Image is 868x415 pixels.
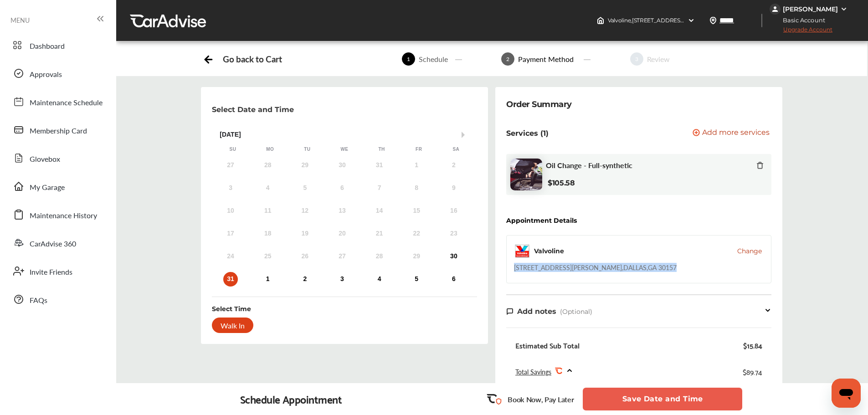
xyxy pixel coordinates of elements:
[770,15,832,25] span: Basic Account
[261,181,275,195] div: Not available Monday, August 4th, 2025
[223,226,238,241] div: Not available Sunday, August 17th, 2025
[447,226,461,241] div: Not available Saturday, August 23rd, 2025
[510,159,542,190] img: oil-change-thumb.jpg
[501,52,514,66] span: 2
[643,54,673,64] div: Review
[372,204,387,218] div: Not available Thursday, August 14th, 2025
[298,204,312,218] div: Not available Tuesday, August 12th, 2025
[335,249,349,264] div: Not available Wednesday, August 27th, 2025
[30,295,47,307] span: FAQs
[223,272,238,287] div: Choose Sunday, August 31st, 2025
[377,146,386,153] div: Th
[548,179,575,187] b: $105.58
[30,41,65,52] span: Dashboard
[452,146,461,153] div: Sa
[240,393,342,405] div: Schedule Appointment
[8,90,107,113] a: Maintenance Schedule
[340,146,349,153] div: We
[298,181,312,195] div: Not available Tuesday, August 5th, 2025
[409,204,424,218] div: Not available Friday, August 15th, 2025
[693,129,771,138] a: Add more services
[298,158,312,173] div: Not available Tuesday, July 29th, 2025
[8,231,107,255] a: CarAdvise 360
[832,379,861,408] iframe: Button to launch messaging window
[840,5,847,13] img: WGsFRI8htEPBVLJbROoPRyZpYNWhNONpIPPETTm6eUC0GeLEiAAAAAElFTkSuQmCC
[783,5,838,13] div: [PERSON_NAME]
[8,287,107,311] a: FAQs
[8,174,107,198] a: My Garage
[30,210,97,222] span: Maintenance History
[630,52,643,66] span: 3
[8,33,107,57] a: Dashboard
[506,307,514,315] img: note-icon.db9493fa.svg
[508,394,574,405] p: Book Now, Pay Later
[447,181,461,195] div: Not available Saturday, August 9th, 2025
[30,69,62,81] span: Approvals
[261,158,275,173] div: Not available Monday, July 28th, 2025
[506,98,572,111] div: Order Summary
[372,158,387,173] div: Not available Thursday, July 31st, 2025
[534,246,564,256] div: Valvoline
[298,249,312,264] div: Not available Tuesday, August 26th, 2025
[261,249,275,264] div: Not available Monday, August 25th, 2025
[8,61,107,85] a: Approvals
[702,129,770,138] span: Add more services
[597,17,604,24] img: header-home-logo.8d720a4f.svg
[709,17,717,24] img: location_vector.a44bc228.svg
[212,105,294,114] p: Select Date and Time
[212,318,253,333] div: Walk In
[737,246,762,256] span: Change
[514,263,677,272] div: [STREET_ADDRESS][PERSON_NAME] , DALLAS , GA 30157
[30,266,72,278] span: Invite Friends
[30,182,65,194] span: My Garage
[8,118,107,142] a: Membership Card
[261,226,275,241] div: Not available Monday, August 18th, 2025
[30,125,87,137] span: Membership Card
[761,14,762,27] img: header-divider.bc55588e.svg
[212,156,473,288] div: month 2025-08
[335,272,349,287] div: Choose Wednesday, September 3rd, 2025
[515,341,580,350] div: Estimated Sub Total
[415,54,452,64] div: Schedule
[8,146,107,170] a: Glovebox
[517,307,556,316] span: Add notes
[743,341,762,350] div: $15.84
[688,17,695,24] img: header-down-arrow.9dd2ce7d.svg
[10,16,30,24] span: MENU
[770,26,832,37] span: Upgrade Account
[462,132,468,138] button: Next Month
[335,226,349,241] div: Not available Wednesday, August 20th, 2025
[770,4,781,15] img: jVpblrzwTbfkPYzPPzSLxeg0AAAAASUVORK5CYII=
[30,238,76,250] span: CarAdvise 360
[223,54,282,64] div: Go back to Cart
[608,17,778,24] span: Valvoline , [STREET_ADDRESS][PERSON_NAME] DALLAS , GA 30157
[214,131,475,138] div: [DATE]
[212,304,251,313] div: Select Time
[335,181,349,195] div: Not available Wednesday, August 6th, 2025
[335,158,349,173] div: Not available Wednesday, July 30th, 2025
[30,154,60,165] span: Glovebox
[546,161,632,169] span: Oil Change - Full-synthetic
[223,204,238,218] div: Not available Sunday, August 10th, 2025
[409,272,424,287] div: Choose Friday, September 5th, 2025
[372,272,387,287] div: Choose Thursday, September 4th, 2025
[560,307,592,316] span: (Optional)
[514,243,530,259] img: logo-valvoline.png
[447,158,461,173] div: Not available Saturday, August 2nd, 2025
[414,146,423,153] div: Fr
[409,226,424,241] div: Not available Friday, August 22nd, 2025
[447,204,461,218] div: Not available Saturday, August 16th, 2025
[335,204,349,218] div: Not available Wednesday, August 13th, 2025
[506,217,577,224] div: Appointment Details
[514,54,577,64] div: Payment Method
[261,272,275,287] div: Choose Monday, September 1st, 2025
[261,204,275,218] div: Not available Monday, August 11th, 2025
[223,249,238,264] div: Not available Sunday, August 24th, 2025
[8,259,107,283] a: Invite Friends
[303,146,312,153] div: Tu
[228,146,237,153] div: Su
[743,365,762,378] div: $89.74
[583,388,742,410] button: Save Date and Time
[298,226,312,241] div: Not available Tuesday, August 19th, 2025
[693,129,770,138] button: Add more services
